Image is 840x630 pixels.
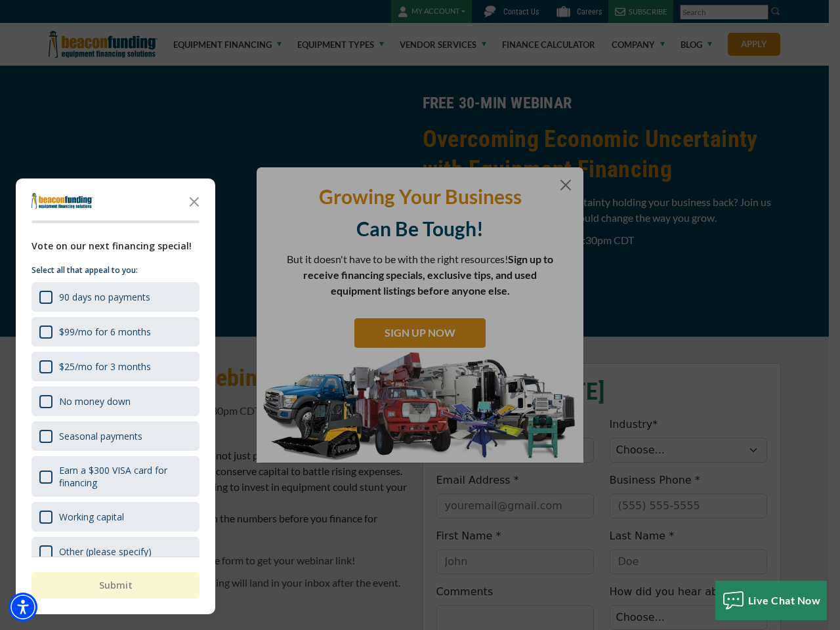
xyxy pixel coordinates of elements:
div: Earn a $300 VISA card for financing [59,464,192,489]
div: Seasonal payments [31,421,199,451]
div: Accessibility Menu [9,593,37,621]
div: Other (please specify) [59,545,152,558]
div: Vote on our next financing special! [31,239,199,253]
div: Seasonal payments [59,430,142,442]
div: Working capital [59,511,124,523]
div: No money down [59,395,131,408]
button: Submit [31,572,199,598]
div: Earn a $300 VISA card for financing [31,456,199,497]
button: Close the survey [181,188,207,214]
div: 90 days no payments [59,291,150,303]
div: $25/mo for 3 months [59,360,151,373]
p: Select all that appeal to you: [31,264,199,277]
div: Other (please specify) [31,537,199,566]
div: No money down [31,387,199,416]
button: Live Chat Now [715,581,828,620]
img: Company logo [31,193,93,209]
div: $99/mo for 6 months [31,317,199,346]
span: Live Chat Now [748,594,821,606]
div: Survey [16,178,215,614]
div: Working capital [31,502,199,532]
div: $99/mo for 6 months [59,325,151,338]
div: $25/mo for 3 months [31,352,199,381]
div: 90 days no payments [31,282,199,312]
